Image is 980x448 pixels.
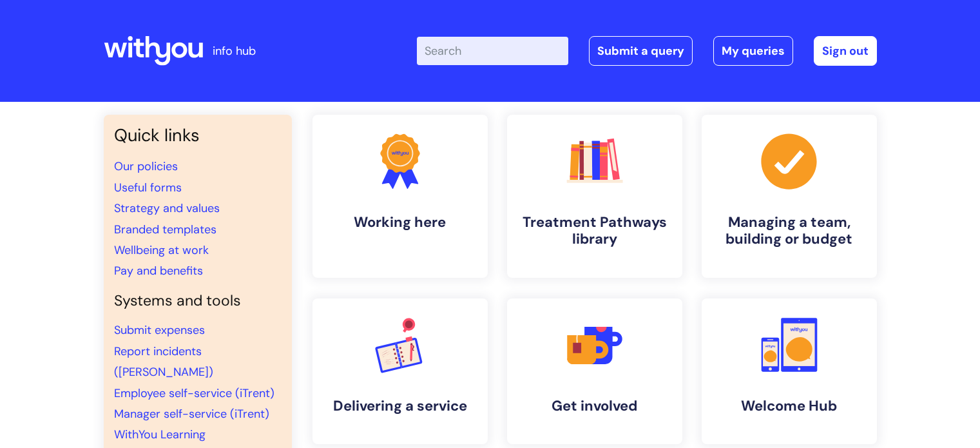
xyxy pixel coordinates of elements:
a: Treatment Pathways library [507,115,682,278]
a: WithYou Learning [114,427,206,442]
a: Employee self-service (iTrent) [114,385,274,401]
h4: Managing a team, building or budget [712,214,867,248]
h4: Working here [323,214,477,231]
a: Useful forms [114,180,182,195]
h4: Welcome Hub [712,398,867,414]
h4: Systems and tools [114,292,282,310]
h4: Get involved [517,398,672,414]
a: Welcome Hub [702,298,877,444]
a: Submit a query [589,36,693,66]
div: | - [417,36,877,66]
a: Managing a team, building or budget [702,115,877,278]
input: Search [417,37,568,65]
a: Branded templates [114,222,216,237]
a: Working here [312,115,488,278]
a: Our policies [114,159,178,174]
a: Manager self-service (iTrent) [114,406,269,422]
a: Get involved [507,298,682,444]
a: Wellbeing at work [114,242,209,258]
h3: Quick links [114,125,282,146]
a: Sign out [814,36,877,66]
a: Report incidents ([PERSON_NAME]) [114,344,213,380]
a: Strategy and values [114,200,220,216]
a: Submit expenses [114,322,205,338]
h4: Delivering a service [323,398,477,414]
h4: Treatment Pathways library [517,214,672,248]
a: My queries [713,36,793,66]
p: info hub [213,41,256,61]
a: Delivering a service [312,298,488,444]
a: Pay and benefits [114,263,203,278]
